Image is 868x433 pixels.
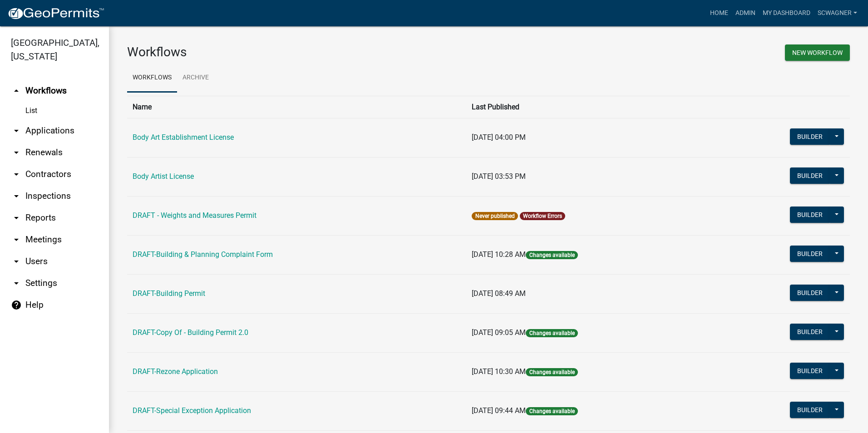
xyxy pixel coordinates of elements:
span: [DATE] 10:30 AM [472,367,526,376]
button: Builder [790,363,830,379]
a: scwagner [814,5,861,22]
i: arrow_drop_down [11,212,22,223]
button: Builder [790,324,830,340]
span: [DATE] 10:28 AM [472,250,526,259]
a: DRAFT - Weights and Measures Permit [133,211,256,220]
i: arrow_drop_down [11,169,22,180]
a: Body Art Establishment License [133,133,234,142]
i: arrow_drop_down [11,256,22,267]
i: arrow_drop_down [11,278,22,289]
th: Name [127,96,466,118]
a: DRAFT-Building & Planning Complaint Form [133,250,273,259]
span: Changes available [526,368,577,376]
span: [DATE] 09:44 AM [472,406,526,415]
span: Never published [472,212,518,220]
a: Admin [732,5,759,22]
a: DRAFT-Building Permit [133,289,205,298]
a: Archive [177,64,214,93]
span: [DATE] 08:49 AM [472,289,526,298]
span: [DATE] 04:00 PM [472,133,526,142]
button: Builder [790,285,830,301]
a: DRAFT-Special Exception Application [133,406,251,415]
button: Builder [790,128,830,145]
a: Workflow Errors [523,213,562,219]
th: Last Published [466,96,711,118]
button: Builder [790,207,830,223]
span: [DATE] 09:05 AM [472,328,526,337]
button: New Workflow [785,44,850,61]
span: [DATE] 03:53 PM [472,172,526,181]
h3: Workflows [127,44,482,60]
span: Changes available [526,407,577,415]
a: DRAFT-Rezone Application [133,367,218,376]
i: arrow_drop_down [11,147,22,158]
button: Builder [790,167,830,184]
i: arrow_drop_down [11,125,22,136]
a: Body Artist License [133,172,194,181]
button: Builder [790,246,830,262]
a: DRAFT-Copy Of - Building Permit 2.0 [133,328,248,337]
a: My Dashboard [759,5,814,22]
a: Workflows [127,64,177,93]
i: arrow_drop_down [11,234,22,245]
i: help [11,300,22,310]
span: Changes available [526,251,577,259]
a: Home [706,5,732,22]
i: arrow_drop_up [11,85,22,96]
button: Builder [790,402,830,418]
span: Changes available [526,329,577,337]
i: arrow_drop_down [11,191,22,202]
